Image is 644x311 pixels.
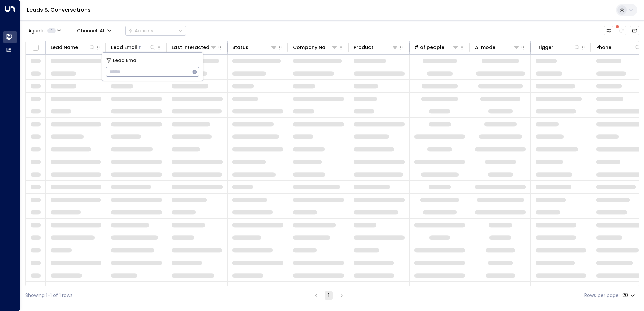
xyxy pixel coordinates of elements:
span: Agents [28,28,45,33]
a: Leads & Conversations [27,6,91,14]
div: Product [354,43,398,51]
div: Phone [596,43,641,51]
nav: pagination navigation [312,291,346,300]
div: Phone [596,43,611,51]
div: Trigger [536,43,553,51]
div: AI mode [475,43,520,51]
div: Company Name [293,43,331,51]
button: Channel:All [74,26,114,35]
div: Lead Name [51,43,78,51]
label: Rows per page: [584,292,620,299]
div: AI mode [475,43,495,51]
div: 20 [622,290,636,300]
button: Actions [125,26,186,36]
div: Lead Email [111,43,156,51]
span: 1 [47,28,56,33]
div: Showing 1-1 of 1 rows [25,292,73,299]
div: Lead Email [111,43,137,51]
button: page 1 [325,291,333,300]
div: Last Interacted [172,43,210,51]
span: Channel: [74,26,114,35]
div: Company Name [293,43,338,51]
div: # of people [414,43,459,51]
div: Product [354,43,373,51]
button: Agents1 [25,26,63,35]
div: Trigger [536,43,580,51]
span: Lead Email [113,57,139,64]
button: Archived Leads [630,26,639,35]
button: Customize [604,26,613,35]
div: # of people [414,43,444,51]
div: Status [232,43,277,51]
div: Lead Name [51,43,95,51]
div: Button group with a nested menu [125,26,186,36]
div: Status [232,43,248,51]
div: Last Interacted [172,43,217,51]
span: All [100,28,106,33]
span: There are new threads available. Refresh the grid to view the latest updates. [617,26,626,35]
div: Actions [128,28,153,34]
